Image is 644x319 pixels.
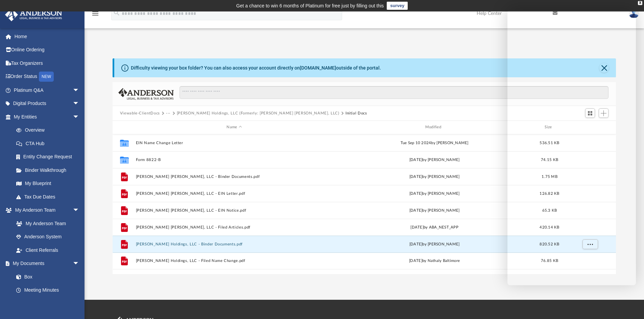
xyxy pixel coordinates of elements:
[9,177,86,190] a: My Blueprint
[91,13,99,18] a: menu
[136,175,333,179] button: [PERSON_NAME] [PERSON_NAME], LLC - Binder Documents.pdf
[336,190,533,196] div: [DATE] by [PERSON_NAME]
[166,110,170,116] button: ···
[3,8,64,21] img: Anderson Advisors Platinum Portal
[113,134,616,274] div: grid
[116,124,133,130] div: id
[336,207,533,213] div: [DATE] by [PERSON_NAME]
[9,270,83,284] a: Box
[5,83,90,97] a: Platinum Q&Aarrow_drop_down
[120,110,160,116] button: Viewable-ClientDocs
[5,70,90,84] a: Order StatusNEW
[136,158,333,162] button: Form 8822-B
[131,64,381,72] div: Difficulty viewing your box folder? You can also access your account directly on outside of the p...
[9,137,90,150] a: CTA Hub
[136,141,333,145] button: EIN Name Change Letter
[236,2,384,10] div: Get a chance to win 6 months of Platinum for free just by filling out this
[9,243,86,257] a: Client Referrals
[177,110,339,116] button: [PERSON_NAME] Holdings, LLC (Formerly: [PERSON_NAME] [PERSON_NAME], LLC)
[113,9,120,17] i: search
[5,56,90,70] a: Tax Organizers
[91,9,99,18] i: menu
[9,163,90,177] a: Binder Walkthrough
[387,2,408,10] a: survey
[345,110,367,116] button: Initial Docs
[638,1,642,5] div: close
[336,124,533,130] div: Modified
[73,83,86,97] span: arrow_drop_down
[136,225,333,230] button: [PERSON_NAME] [PERSON_NAME], LLC - Filed Articles.pdf
[5,30,90,43] a: Home
[5,257,86,270] a: My Documentsarrow_drop_down
[336,258,533,264] div: [DATE] by Nathaly Baltimore
[39,72,54,82] div: NEW
[336,241,533,247] div: [DATE] by [PERSON_NAME]
[136,208,333,213] button: [PERSON_NAME] [PERSON_NAME], LLC - EIN Notice.pdf
[9,124,90,137] a: Overview
[5,110,90,124] a: My Entitiesarrow_drop_down
[180,86,609,99] input: Search files and folders
[336,140,533,146] div: Tue Sep 10 2024 by [PERSON_NAME]
[73,257,86,271] span: arrow_drop_down
[136,191,333,196] button: [PERSON_NAME] [PERSON_NAME], LLC - EIN Letter.pdf
[9,230,86,244] a: Anderson System
[336,157,533,163] div: [DATE] by [PERSON_NAME]
[5,204,86,217] a: My Anderson Teamarrow_drop_down
[136,242,333,246] button: [PERSON_NAME] Holdings, LLC - Binder Documents.pdf
[300,65,336,71] a: [DOMAIN_NAME]
[5,97,90,110] a: Digital Productsarrow_drop_down
[73,204,86,217] span: arrow_drop_down
[507,10,636,285] iframe: Chat Window
[336,174,533,180] div: [DATE] by [PERSON_NAME]
[9,190,90,204] a: Tax Due Dates
[9,217,83,230] a: My Anderson Team
[336,224,533,230] div: [DATE] by ABA_NEST_APP
[73,110,86,124] span: arrow_drop_down
[9,284,86,297] a: Meeting Minutes
[135,124,333,130] div: Name
[136,259,333,263] button: [PERSON_NAME] Holdings, LLC - Filed Name Change.pdf
[5,43,90,57] a: Online Ordering
[73,97,86,111] span: arrow_drop_down
[9,150,90,164] a: Entity Change Request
